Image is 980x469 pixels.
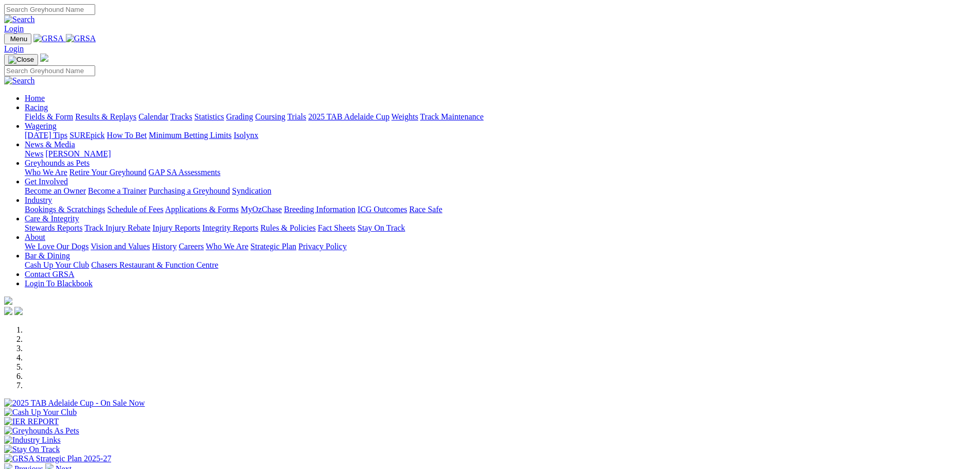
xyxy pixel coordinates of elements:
a: Weights [391,112,418,121]
a: Vision and Values [91,242,150,251]
a: Greyhounds as Pets [25,159,90,167]
a: [PERSON_NAME] [45,149,111,158]
a: Fact Sheets [318,223,355,232]
a: 2025 TAB Adelaide Cup [308,112,389,121]
a: Chasers Restaurant & Function Centre [91,260,218,269]
img: Industry Links [4,436,61,445]
a: Strategic Plan [251,242,296,251]
img: 2025 TAB Adelaide Cup - On Sale Now [4,398,145,408]
img: IER REPORT [4,417,59,426]
img: Close [8,56,34,64]
a: Wagering [25,121,57,130]
a: Bar & Dining [25,251,70,260]
a: Racing [25,103,48,112]
img: facebook.svg [4,307,12,315]
a: Home [25,94,45,102]
a: Statistics [194,112,224,121]
div: News & Media [25,149,976,159]
a: Get Involved [25,177,68,186]
div: About [25,242,976,251]
a: How To Bet [107,131,147,140]
a: ICG Outcomes [358,205,407,214]
a: Who We Are [206,242,248,251]
div: Racing [25,112,976,121]
a: Breeding Information [284,205,355,214]
a: Stay On Track [358,223,405,232]
a: About [25,233,45,241]
a: Rules & Policies [260,223,316,232]
input: Search [4,4,95,15]
a: Schedule of Fees [107,205,163,214]
a: Race Safe [409,205,442,214]
a: Trials [287,112,306,121]
img: Cash Up Your Club [4,408,77,417]
img: Search [4,15,35,24]
img: Stay On Track [4,445,60,454]
a: Minimum Betting Limits [149,131,231,140]
a: Become a Trainer [88,186,147,195]
a: Coursing [255,112,286,121]
a: Privacy Policy [298,242,347,251]
img: GRSA [33,34,64,43]
a: Calendar [138,112,168,121]
a: Careers [179,242,204,251]
img: logo-grsa-white.png [4,297,12,305]
img: twitter.svg [14,307,23,315]
a: Contact GRSA [25,270,74,279]
div: Industry [25,205,976,214]
a: Who We Are [25,168,67,177]
a: Fields & Form [25,112,73,121]
a: Track Injury Rebate [84,223,150,232]
a: Login To Blackbook [25,279,93,288]
a: Track Maintenance [420,112,484,121]
a: MyOzChase [241,205,282,214]
a: Tracks [170,112,192,121]
a: News [25,149,43,158]
a: SUREpick [69,131,104,140]
img: logo-grsa-white.png [40,54,48,62]
a: Results & Replays [75,112,136,121]
a: [DATE] Tips [25,131,67,140]
input: Search [4,65,95,76]
a: Login [4,24,24,33]
img: Greyhounds As Pets [4,426,79,436]
a: News & Media [25,140,75,149]
a: Grading [226,112,253,121]
span: Menu [10,35,27,43]
a: Login [4,44,24,53]
img: GRSA Strategic Plan 2025-27 [4,454,111,463]
a: Integrity Reports [202,223,258,232]
a: Isolynx [234,131,258,140]
a: Applications & Forms [165,205,239,214]
a: We Love Our Dogs [25,242,88,251]
div: Get Involved [25,186,976,196]
div: Care & Integrity [25,223,976,233]
a: Cash Up Your Club [25,260,89,269]
button: Toggle navigation [4,33,31,44]
a: Purchasing a Greyhound [149,186,230,195]
div: Bar & Dining [25,260,976,270]
a: Injury Reports [152,223,200,232]
img: Search [4,76,35,85]
a: GAP SA Assessments [149,168,221,177]
a: History [152,242,176,251]
button: Toggle navigation [4,54,38,65]
div: Greyhounds as Pets [25,168,976,177]
img: GRSA [66,34,96,43]
a: Become an Owner [25,186,86,195]
a: Industry [25,196,52,204]
a: Care & Integrity [25,214,79,223]
div: Wagering [25,131,976,140]
a: Stewards Reports [25,223,82,232]
a: Bookings & Scratchings [25,205,105,214]
a: Retire Your Greyhound [69,168,147,177]
a: Syndication [232,186,271,195]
